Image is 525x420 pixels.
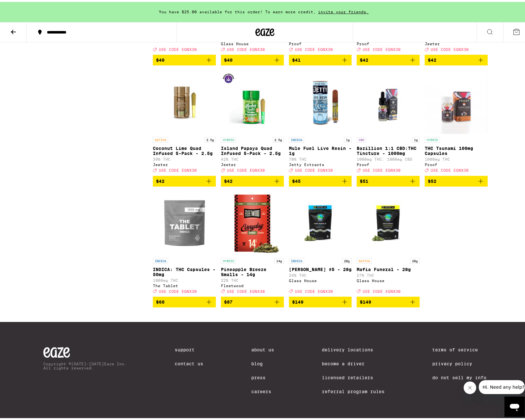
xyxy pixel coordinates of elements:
[153,295,216,306] button: Add to bag
[43,360,127,368] p: Copyright © [DATE]-[DATE] Eaze Inc. All rights reserved.
[357,256,372,262] p: SATIVA
[412,135,420,141] p: 1g
[289,144,352,154] p: Mule Fuel Live Resin - 1g
[360,177,368,182] span: $51
[289,40,352,44] div: Proof
[153,155,216,159] p: 39% THC
[221,69,284,174] a: Open page for Island Papaya Quad Infused 5-Pack - 2.5g from Jeeter
[221,53,284,64] button: Add to bag
[153,144,216,154] p: Coconut Lime Quad Infused 5-Pack - 2.5g
[289,277,352,281] div: Glass House
[425,69,488,132] img: Proof - THC Tsunami 100mg Capsules
[156,298,165,303] span: $60
[432,373,486,378] a: Do Not Sell My Info
[289,256,304,262] p: INDICA
[357,144,420,154] p: Bazillion 1:1 CBD:THC Tincture - 1000mg
[357,295,420,306] button: Add to bag
[153,161,216,165] div: Jeeter
[431,46,469,50] span: USE CODE EQNX30
[175,359,203,364] a: Contact Us
[357,190,420,253] img: Glass House - Mafia Funeral - 28g
[289,161,352,165] div: Jetty Extracts
[153,135,168,141] p: SATIVA
[425,135,440,141] p: HYBRID
[153,265,216,275] p: INDICA: THC Capsules - 50mg
[156,177,165,182] span: $42
[425,155,488,159] p: 1000mg THC
[289,69,352,174] a: Open page for Mule Fuel Live Resin - 1g from Jetty Extracts
[221,190,284,295] a: Open page for Pineapple Breeze Smalls - 14g from Fleetwood
[363,287,401,292] span: USE CODE EQNX30
[425,53,488,64] button: Add to bag
[357,271,420,275] p: 27% THC
[221,276,284,281] p: 22% THC
[153,174,216,185] button: Add to bag
[153,69,216,174] a: Open page for Coconut Lime Quad Infused 5-Pack - 2.5g from Jeeter
[316,8,371,12] span: invite your friends.
[221,155,284,159] p: 42% THC
[289,135,304,141] p: INDICA
[357,161,420,165] div: Proof
[251,373,274,378] a: Press
[227,46,265,50] span: USE CODE EQNX30
[322,359,384,364] a: Become a Driver
[221,282,284,286] div: Fleetwood
[289,265,352,270] p: [PERSON_NAME] #5 - 28g
[357,190,420,295] a: Open page for Mafia Funeral - 28g from Glass House
[274,256,284,262] p: 14g
[224,298,233,303] span: $87
[159,46,197,50] span: USE CODE EQNX30
[322,373,384,378] a: Licensed Retailers
[295,46,333,50] span: USE CODE EQNX30
[221,69,284,132] img: Jeeter - Island Papaya Quad Infused 5-Pack - 2.5g
[363,46,401,50] span: USE CODE EQNX30
[224,177,233,182] span: $42
[153,282,216,286] div: The Tablet
[344,135,352,141] p: 1g
[322,387,384,392] a: Referral Program Rules
[357,155,420,159] p: 1000mg THC: 1000mg CBD
[153,53,216,64] button: Add to bag
[292,177,301,182] span: $45
[360,298,371,303] span: $149
[159,167,197,171] span: USE CODE EQNX30
[251,387,274,392] a: Careers
[156,56,165,61] span: $40
[357,69,420,132] img: Proof - Bazillion 1:1 CBD:THC Tincture - 1000mg
[224,56,233,61] span: $40
[221,144,284,154] p: Island Papaya Quad Infused 5-Pack - 2.5g
[289,190,352,295] a: Open page for Donny Burger #5 - 28g from Glass House
[292,56,301,61] span: $41
[221,40,284,44] div: Glass House
[292,298,303,303] span: $149
[289,53,352,64] button: Add to bag
[428,56,436,61] span: $42
[363,167,401,171] span: USE CODE EQNX30
[322,345,384,350] a: Delivery Locations
[342,256,352,262] p: 28g
[425,174,488,185] button: Add to bag
[357,135,366,141] p: CBD
[360,56,368,61] span: $42
[221,135,236,141] p: HYBRID
[295,167,333,171] span: USE CODE EQNX30
[272,135,284,141] p: 2.5g
[221,174,284,185] button: Add to bag
[425,40,488,44] div: Jeeter
[357,53,420,64] button: Add to bag
[221,295,284,306] button: Add to bag
[425,161,488,165] div: Proof
[204,135,216,141] p: 2.5g
[251,359,274,364] a: Blog
[425,69,488,174] a: Open page for THC Tsunami 100mg Capsules from Proof
[432,359,486,364] a: Privacy Policy
[221,256,236,262] p: HYBRID
[428,177,436,182] span: $52
[221,161,284,165] div: Jeeter
[153,190,216,253] img: The Tablet - INDICA: THC Capsules - 50mg
[153,256,168,262] p: INDICA
[410,256,420,262] p: 28g
[153,69,216,132] img: Jeeter - Coconut Lime Quad Infused 5-Pack - 2.5g
[464,380,476,392] iframe: Close message
[221,190,284,253] img: Fleetwood - Pineapple Breeze Smalls - 14g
